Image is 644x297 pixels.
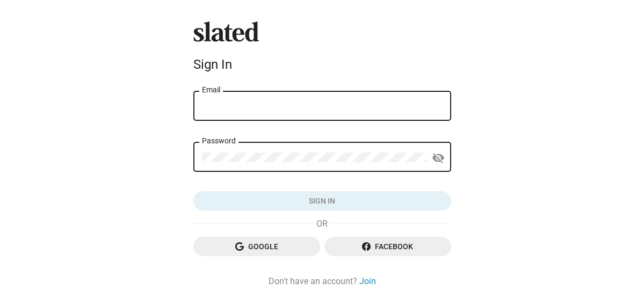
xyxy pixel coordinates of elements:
div: Sign In [193,57,451,72]
button: Facebook [324,237,451,256]
div: Don't have an account? [193,276,451,287]
span: Facebook [333,237,443,256]
a: Join [359,276,376,287]
button: Google [193,237,320,256]
span: Google [202,237,312,256]
mat-icon: visibility_off [432,150,445,166]
button: Show password [428,147,449,169]
sl-branding: Sign In [193,21,451,76]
